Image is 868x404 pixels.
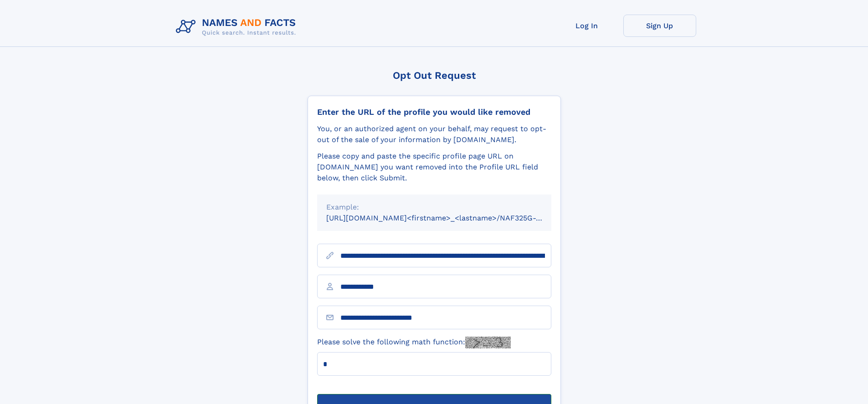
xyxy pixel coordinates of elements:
[172,15,303,39] img: Logo Names and Facts
[326,202,542,213] div: Example:
[623,15,696,37] a: Sign Up
[326,214,569,222] small: [URL][DOMAIN_NAME]<firstname>_<lastname>/NAF325G-xxxxxxxx
[317,151,551,184] div: Please copy and paste the specific profile page URL on [DOMAIN_NAME] you want removed into the Pr...
[550,15,623,37] a: Log In
[308,70,561,81] div: Opt Out Request
[317,337,511,348] label: Please solve the following math function:
[317,123,551,145] div: You, or an authorized agent on your behalf, may request to opt-out of the sale of your informatio...
[317,107,551,117] div: Enter the URL of the profile you would like removed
